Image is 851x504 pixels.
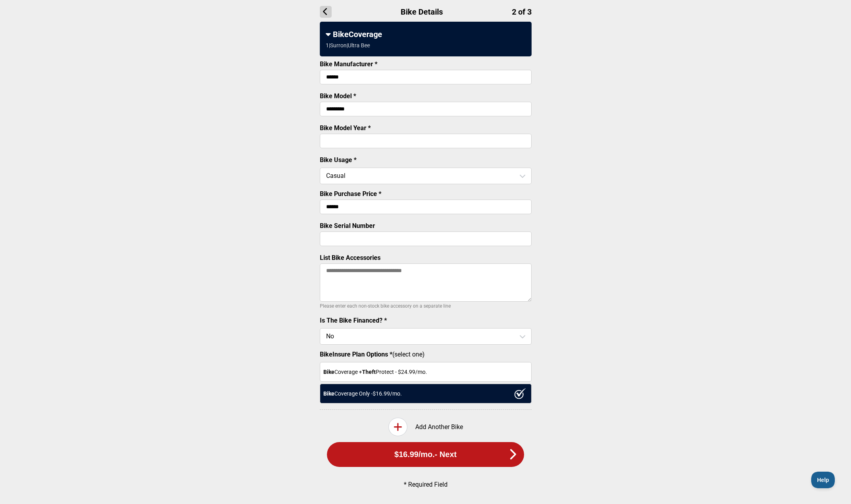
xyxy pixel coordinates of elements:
strong: Theft [362,369,376,375]
button: $16.99/mo.- Next [327,442,524,467]
div: 1 | Surron | Ultra Bee [326,42,370,49]
div: BikeCoverage [326,30,526,39]
label: Bike Usage * [320,156,356,164]
h1: Bike Details [320,6,532,18]
div: Coverage Only - $16.99 /mo. [320,384,532,403]
label: Bike Serial Number [320,222,375,230]
strong: Bike [323,390,334,397]
div: Coverage + Protect - $ 24.99 /mo. [320,362,532,382]
label: Bike Model Year * [320,124,371,132]
p: Please enter each non-stock bike accessory on a separate line [320,301,532,311]
label: Bike Model * [320,92,356,100]
iframe: Toggle Customer Support [811,472,835,488]
strong: BikeInsure Plan Options * [320,351,392,358]
span: 2 of 3 [512,7,532,17]
label: Is The Bike Financed? * [320,317,387,324]
label: List Bike Accessories [320,254,381,261]
label: Bike Manufacturer * [320,60,377,68]
p: * Required Field [333,481,518,488]
label: Bike Purchase Price * [320,190,381,198]
div: Add Another Bike [320,418,532,436]
span: /mo. [418,450,435,459]
label: (select one) [320,351,532,358]
strong: Bike [323,369,334,375]
img: ux1sgP1Haf775SAghJI38DyDlYP+32lKFAAAAAElFTkSuQmCC [514,388,526,399]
